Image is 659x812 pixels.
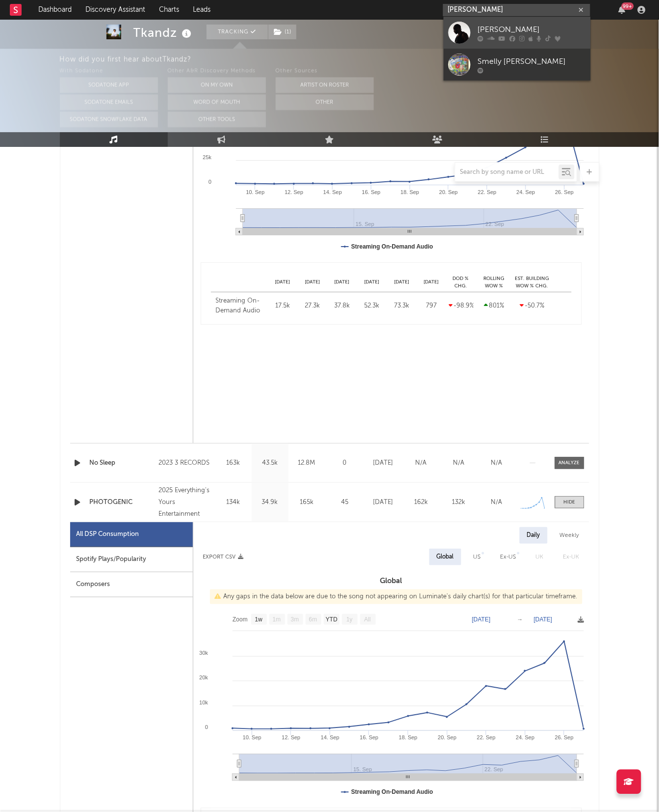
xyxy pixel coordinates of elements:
[77,529,139,540] div: All DSP Consumption
[417,279,447,286] div: [DATE]
[276,77,374,93] button: Artist on Roster
[168,112,266,127] button: Other Tools
[400,189,419,195] text: 18. Sep
[158,485,212,520] div: 2025 Everything's Yours Entertainment
[364,616,370,623] text: All
[622,2,634,10] div: 99 +
[205,725,208,730] text: 0
[285,189,303,195] text: 12. Sep
[513,275,552,289] div: Est. Building WoW % Chg.
[399,735,418,741] text: 18. Sep
[217,458,249,468] div: 163k
[516,735,534,741] text: 24. Sep
[534,616,553,623] text: [DATE]
[300,301,325,311] div: 27.3k
[520,527,548,544] div: Daily
[60,77,158,93] button: Sodatone App
[405,458,438,468] div: N/A
[60,112,158,127] button: Sodatone Snowflake Data
[328,498,362,507] div: 45
[216,296,265,315] div: Streaming On-Demand Audio
[199,675,208,681] text: 20k
[447,275,476,289] div: DoD % Chg.
[291,498,323,507] div: 165k
[208,179,211,185] text: 0
[199,650,208,656] text: 30k
[480,458,513,468] div: N/A
[555,189,574,195] text: 26. Sep
[246,189,264,195] text: 10. Sep
[90,458,154,468] a: No Sleep
[360,735,378,741] text: 16. Sep
[323,189,342,195] text: 14. Sep
[346,616,353,623] text: 1y
[60,94,158,110] button: Sodatone Emails
[210,589,582,604] div: Any gaps in the data below are due to the song not appearing on Luminate's daily chart(s) for tha...
[207,25,268,39] button: Tracking
[291,458,323,468] div: 12.8M
[443,458,475,468] div: N/A
[255,616,263,623] text: 1w
[367,458,400,468] div: [DATE]
[443,498,475,507] div: 132k
[217,498,249,507] div: 134k
[254,498,286,507] div: 34.9k
[168,94,266,110] button: Word Of Mouth
[242,735,261,741] text: 10. Sep
[360,301,385,311] div: 52.3k
[357,279,387,286] div: [DATE]
[501,551,516,563] div: Ex-US
[351,789,433,796] text: Streaming On-Demand Audio
[272,616,281,623] text: 1m
[254,458,286,468] div: 43.5k
[168,77,266,93] button: On My Own
[70,522,193,547] div: All DSP Consumption
[439,189,458,195] text: 20. Sep
[444,17,591,49] a: [PERSON_NAME]
[328,458,362,468] div: 0
[478,56,586,67] div: Smelly [PERSON_NAME]
[517,616,523,623] text: →
[516,189,535,195] text: 24. Sep
[437,551,454,563] div: Global
[282,735,300,741] text: 12. Sep
[478,24,586,35] div: [PERSON_NAME]
[389,301,414,311] div: 73.3k
[233,616,248,623] text: Zoom
[478,189,497,195] text: 22. Sep
[387,279,417,286] div: [DATE]
[70,572,193,597] div: Composers
[268,25,297,39] span: ( 1 )
[297,279,327,286] div: [DATE]
[619,6,626,14] button: 99+
[168,65,266,77] div: Other A&R Discovery Methods
[309,616,317,623] text: 6m
[477,735,496,741] text: 22. Sep
[276,94,374,110] button: Other
[330,301,355,311] div: 37.8k
[515,301,550,311] div: -50.7 %
[290,616,299,623] text: 3m
[351,243,433,250] text: Streaming On-Demand Audio
[327,279,357,286] div: [DATE]
[476,275,513,289] div: Rolling WoW % Chg.
[268,25,296,39] button: (1)
[325,616,337,623] text: YTD
[70,547,193,572] div: Spotify Plays/Popularity
[367,498,400,507] div: [DATE]
[555,735,574,741] text: 26. Sep
[449,301,474,311] div: -98.9 %
[276,65,374,77] div: Other Sources
[199,700,208,706] text: 10k
[444,49,591,81] a: Smelly [PERSON_NAME]
[90,498,154,507] a: PHOTOGENIC
[158,457,212,469] div: 2023 3 RECORDS
[472,616,491,623] text: [DATE]
[320,735,339,741] text: 14. Sep
[268,279,298,286] div: [DATE]
[474,551,481,563] div: US
[203,554,244,560] button: Export CSV
[443,4,590,16] input: Search for artists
